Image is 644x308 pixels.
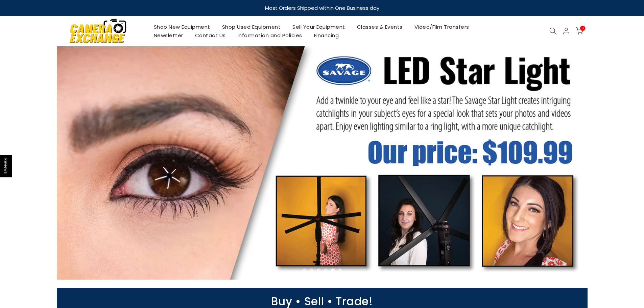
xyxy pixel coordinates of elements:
a: Shop Used Equipment [216,23,287,31]
a: Shop New Equipment [148,23,216,31]
strong: Most Orders Shipped within One Business day [265,4,379,11]
a: 0 [576,27,583,35]
a: Information and Policies [232,31,308,40]
p: Buy • Sell • Trade! [53,298,591,305]
li: Page dot 4 [324,268,328,272]
a: Financing [308,31,345,40]
li: Page dot 6 [338,268,342,272]
a: Newsletter [148,31,189,40]
a: Contact Us [189,31,232,40]
span: 0 [580,26,585,31]
li: Page dot 5 [331,268,335,272]
a: Classes & Events [351,23,408,31]
li: Page dot 1 [303,268,306,272]
a: Video/Film Transfers [408,23,475,31]
li: Page dot 2 [310,268,313,272]
li: Page dot 3 [317,268,320,272]
a: Sell Your Equipment [287,23,351,31]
